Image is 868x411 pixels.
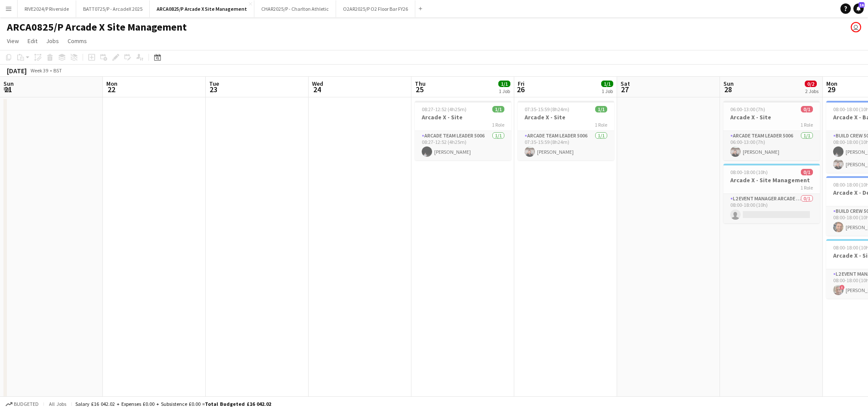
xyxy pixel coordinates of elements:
span: 21 [2,84,14,94]
span: 24 [311,84,323,94]
h3: Arcade X - Site [723,113,820,121]
span: Total Budgeted £16 042.02 [205,401,271,407]
span: 1/1 [498,81,510,87]
app-card-role: Arcade Team Leader 50061/108:27-12:52 (4h25m)[PERSON_NAME] [415,131,511,160]
div: Salary £16 042.02 + Expenses £0.00 + Subsistence £0.00 = [75,401,271,407]
span: Tue [209,80,219,87]
span: 07:35-15:59 (8h24m) [525,106,569,112]
span: 26 [516,84,525,94]
h1: ARCA0825/P Arcade X Site Management [7,21,187,34]
a: View [3,35,22,47]
span: 23 [208,84,219,94]
span: 08:27-12:52 (4h25m) [422,106,466,112]
button: Budgeted [4,399,40,409]
span: Week 39 [28,67,50,74]
span: Comms [68,37,87,45]
span: Mon [106,80,117,87]
a: Comms [64,35,90,47]
span: Fri [518,80,525,87]
button: O2AR2025/P O2 Floor Bar FY26 [336,0,415,17]
button: RIVE2024/P Riverside [18,0,76,17]
span: 1 Role [800,121,813,128]
div: [DATE] [7,66,27,75]
span: 0/1 [801,169,813,175]
span: Thu [415,80,426,87]
span: 1 Role [800,184,813,191]
span: 28 [722,84,734,94]
div: 2 Jobs [805,88,819,94]
app-job-card: 08:00-18:00 (10h)0/1Arcade X - Site Management1 RoleL2 Event Manager Arcade 50060/108:00-18:00 (10h) [723,164,820,223]
button: BATT0725/P - ArcadeX 2025 [76,0,150,17]
span: Budgeted [14,401,39,407]
span: 22 [105,84,117,94]
div: 1 Job [499,88,510,94]
span: Sat [621,80,630,87]
app-card-role: Arcade Team Leader 50061/106:00-13:00 (7h)[PERSON_NAME] [723,131,820,160]
span: View [7,37,19,45]
app-card-role: L2 Event Manager Arcade 50060/108:00-18:00 (10h) [723,194,820,223]
span: Sun [723,80,734,87]
app-job-card: 08:27-12:52 (4h25m)1/1Arcade X - Site1 RoleArcade Team Leader 50061/108:27-12:52 (4h25m)[PERSON_N... [415,101,511,160]
a: Jobs [43,35,62,47]
span: All jobs [47,401,68,407]
span: 16 [859,2,865,8]
div: BST [53,67,62,74]
span: 0/2 [805,81,817,87]
h3: Arcade X - Site Management [723,176,820,184]
button: CHAR2025/P - Charlton Athletic [254,0,336,17]
h3: Arcade X - Site [415,113,511,121]
span: 25 [414,84,426,94]
span: 27 [619,84,630,94]
span: 0/1 [801,106,813,112]
a: 16 [853,3,864,14]
span: Wed [312,80,323,87]
app-user-avatar: Natasha Kinsman [851,22,861,32]
span: 1/1 [595,106,607,112]
a: Edit [24,35,41,47]
span: Edit [28,37,37,45]
button: ARCA0825/P Arcade X Site Management [150,0,254,17]
span: Sun [3,80,14,87]
span: 08:00-18:00 (10h) [730,169,768,175]
app-card-role: Arcade Team Leader 50061/107:35-15:59 (8h24m)[PERSON_NAME] [518,131,614,160]
h3: Arcade X - Site [518,113,614,121]
app-job-card: 06:00-13:00 (7h)0/1Arcade X - Site1 RoleArcade Team Leader 50061/106:00-13:00 (7h)[PERSON_NAME] [723,101,820,160]
span: 1/1 [492,106,504,112]
span: ! [840,285,845,290]
span: 1 Role [595,121,607,128]
span: 1 Role [492,121,504,128]
span: Jobs [46,37,59,45]
span: 06:00-13:00 (7h) [730,106,765,112]
span: Mon [826,80,837,87]
span: 1/1 [601,81,613,87]
div: 1 Job [602,88,613,94]
app-job-card: 07:35-15:59 (8h24m)1/1Arcade X - Site1 RoleArcade Team Leader 50061/107:35-15:59 (8h24m)[PERSON_N... [518,101,614,160]
span: 29 [825,84,837,94]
